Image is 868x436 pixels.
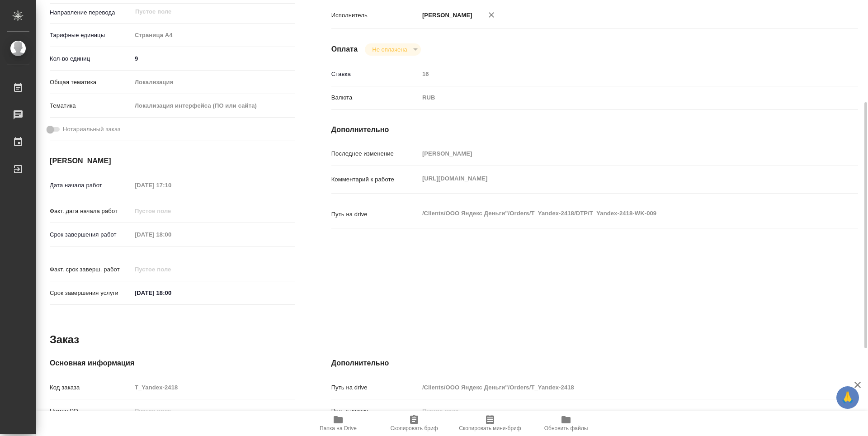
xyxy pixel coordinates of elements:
[50,358,295,369] h4: Основная информация
[50,54,132,63] p: Кол-во единиц
[320,425,357,431] span: Папка на Drive
[419,90,814,105] div: RUB
[50,207,132,216] p: Факт. дата начала работ
[836,386,859,409] button: 🙏
[840,388,855,407] span: 🙏
[50,407,132,416] p: Номер РО
[50,289,132,298] p: Срок завершения услуги
[132,204,211,218] input: Пустое поле
[50,8,132,17] p: Направление перевода
[390,425,438,431] span: Скопировать бриф
[331,124,858,135] h4: Дополнительно
[331,383,419,392] p: Путь на drive
[528,411,604,436] button: Обновить файлы
[50,101,132,110] p: Тематика
[331,93,419,102] p: Валюта
[134,6,274,17] input: Пустое поле
[132,52,295,65] input: ✎ Введи что-нибудь
[50,383,132,392] p: Код заказа
[132,263,211,276] input: Пустое поле
[419,171,814,186] textarea: [URL][DOMAIN_NAME]
[331,70,419,79] p: Ставка
[50,265,132,274] p: Факт. срок заверш. работ
[369,46,410,53] button: Не оплачена
[419,206,814,221] textarea: /Clients/ООО Яндекс Деньги"/Orders/T_Yandex-2418/DTP/T_Yandex-2418-WK-009
[132,28,295,43] div: Страница А4
[50,156,295,166] h4: [PERSON_NAME]
[50,181,132,190] p: Дата начала работ
[63,125,120,134] span: Нотариальный заказ
[419,381,814,394] input: Пустое поле
[331,358,858,369] h4: Дополнительно
[419,67,814,81] input: Пустое поле
[331,149,419,158] p: Последнее изменение
[50,31,132,40] p: Тарифные единицы
[331,11,419,20] p: Исполнитель
[132,404,295,417] input: Пустое поле
[331,210,419,219] p: Путь на drive
[132,179,211,192] input: Пустое поле
[50,332,79,347] h2: Заказ
[419,404,814,417] input: Пустое поле
[50,230,132,239] p: Срок завершения работ
[419,147,814,160] input: Пустое поле
[132,286,211,299] input: ✎ Введи что-нибудь
[331,44,358,55] h4: Оплата
[452,411,528,436] button: Скопировать мини-бриф
[331,407,419,416] p: Путь к заказу
[376,411,452,436] button: Скопировать бриф
[331,175,419,184] p: Комментарий к работе
[459,425,521,431] span: Скопировать мини-бриф
[132,75,295,90] div: Локализация
[132,228,211,241] input: Пустое поле
[419,11,472,20] p: [PERSON_NAME]
[544,425,588,431] span: Обновить файлы
[300,411,376,436] button: Папка на Drive
[132,381,295,394] input: Пустое поле
[50,78,132,87] p: Общая тематика
[481,5,501,25] button: Удалить исполнителя
[365,43,420,56] div: Не оплачена
[132,98,295,114] div: Локализация интерфейса (ПО или сайта)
